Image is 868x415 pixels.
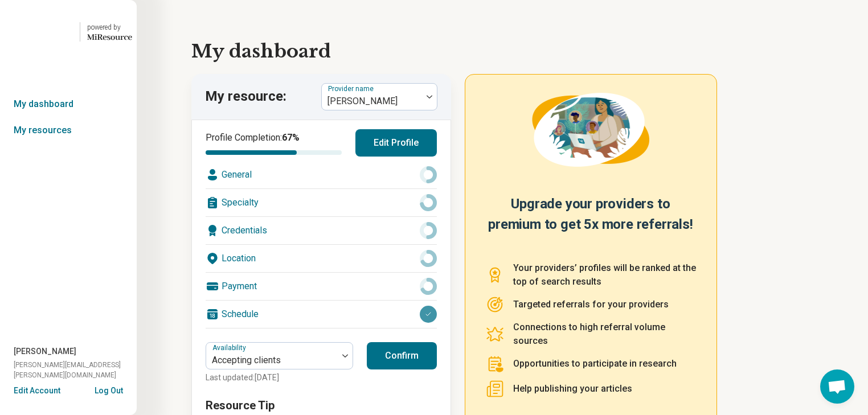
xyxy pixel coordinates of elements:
[206,397,437,413] h3: Resource Tip
[14,346,76,358] span: [PERSON_NAME]
[486,194,696,248] h2: Upgrade your providers to premium to get 5x more referrals!
[206,273,437,300] div: Payment
[191,38,813,65] h1: My dashboard
[95,385,123,394] button: Log Out
[513,298,669,311] p: Targeted referrals for your providers
[513,357,677,371] p: Opportunities to participate in research
[206,245,437,272] div: Location
[206,301,437,328] div: Schedule
[513,382,632,396] p: Help publishing your articles
[5,18,132,46] a: Geode Healthpowered by
[367,342,437,369] button: Confirm
[14,385,60,397] button: Edit Account
[205,87,286,106] p: My resource:
[820,369,854,404] div: Open chat
[5,18,73,46] img: Geode Health
[206,131,342,155] div: Profile Completion:
[212,344,248,352] label: Availability
[87,22,132,32] div: powered by
[206,372,353,384] p: Last updated: [DATE]
[14,360,137,380] span: [PERSON_NAME][EMAIL_ADDRESS][PERSON_NAME][DOMAIN_NAME]
[206,217,437,244] div: Credentials
[513,261,696,289] p: Your providers’ profiles will be ranked at the top of search results
[355,129,437,157] button: Edit Profile
[206,189,437,216] div: Specialty
[328,85,376,93] label: Provider name
[513,321,696,348] p: Connections to high referral volume sources
[282,132,300,143] span: 67 %
[206,161,437,188] div: General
